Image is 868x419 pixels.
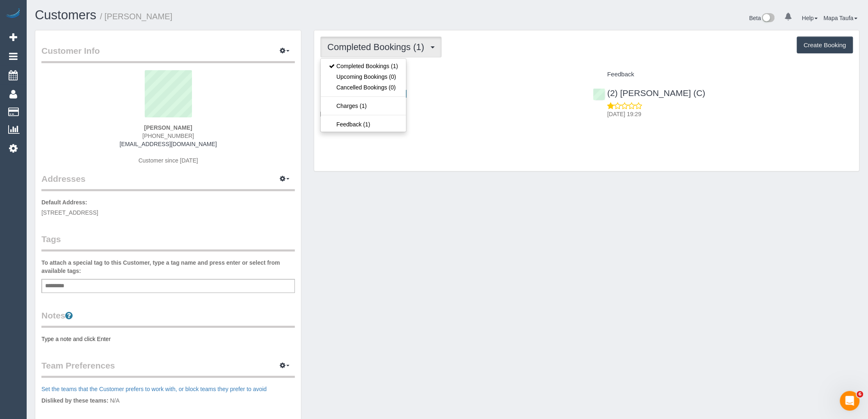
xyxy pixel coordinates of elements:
span: 6 [857,391,863,398]
img: Automaid Logo [5,8,21,20]
label: To attach a special tag to this Customer, type a tag name and press enter or select from availabl... [41,259,295,275]
legend: Tags [41,233,295,252]
h4: Service [320,71,580,78]
h4: Feedback [593,71,853,78]
a: Completed Bookings (1) [321,61,406,71]
legend: Notes [41,309,295,328]
span: Customer since [DATE] [139,157,198,164]
a: Mapa Taufa [824,15,858,21]
label: Default Address: [41,198,87,206]
a: [EMAIL_ADDRESS][DOMAIN_NAME] [120,141,217,147]
strong: [PERSON_NAME] [144,124,192,131]
a: Set the teams that the Customer prefers to work with, or block teams they prefer to avoid [41,386,267,392]
a: Beta [749,15,775,21]
a: Upcoming Bookings (0) [321,71,406,82]
a: Charges (1) [321,101,406,111]
span: [PHONE_NUMBER] [142,133,194,139]
button: Completed Bookings (1) [320,37,442,57]
small: / [PERSON_NAME] [100,12,173,21]
legend: Customer Info [41,45,295,63]
button: Create Booking [797,37,853,54]
span: Completed Bookings (1) [327,42,428,52]
h4: Hourly Service - $65/h [320,121,580,128]
label: Disliked by these teams: [41,396,108,405]
p: [DATE] 19:29 [608,110,853,118]
img: New interface [761,13,775,24]
a: (2) [PERSON_NAME] (C) [593,88,706,98]
p: One Time Cleaning [320,110,580,118]
iframe: Intercom live chat [840,391,860,411]
span: N/A [110,397,119,404]
a: Customers [35,8,96,22]
a: Help [802,15,818,21]
a: Feedback (1) [321,119,406,130]
pre: Type a note and click Enter [41,335,295,343]
span: [STREET_ADDRESS] [41,209,98,216]
a: Cancelled Bookings (0) [321,82,406,93]
legend: Team Preferences [41,359,295,378]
